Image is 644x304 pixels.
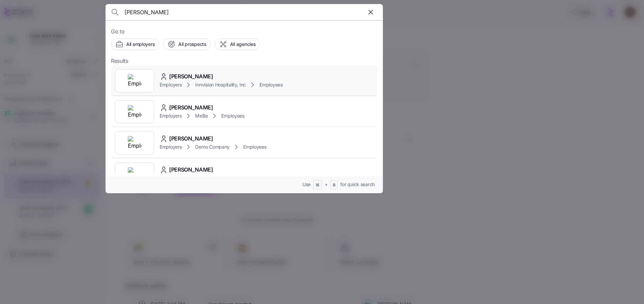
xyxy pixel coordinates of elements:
span: + [325,181,328,188]
span: Employers [160,81,182,88]
span: Employers [160,144,182,150]
span: Employers [160,112,182,119]
span: All prospects [178,41,206,48]
span: [PERSON_NAME] [169,134,213,143]
span: [PERSON_NAME] [169,72,213,81]
span: All employers [126,41,155,48]
span: Employees [259,81,282,88]
span: Use [302,181,310,188]
span: Demo Company [195,144,230,150]
img: Employer logo [128,105,141,119]
span: for quick search [340,181,375,188]
span: Innvision Hospitality, Inc [195,81,246,88]
span: B [333,182,336,188]
button: All agencies [215,39,260,50]
span: All agencies [230,41,256,48]
span: Employees [243,144,266,150]
img: Employer logo [128,136,141,150]
span: Go to [111,27,377,36]
span: Results [111,57,128,65]
button: All prospects [163,39,210,50]
span: Employees [221,112,244,119]
img: Employer logo [128,167,141,181]
img: Employer logo [128,74,141,87]
span: [PERSON_NAME] [169,166,213,174]
span: ⌘ [316,182,320,188]
span: MeBe [195,112,208,119]
span: [PERSON_NAME] [169,103,213,112]
button: All employers [111,39,159,50]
